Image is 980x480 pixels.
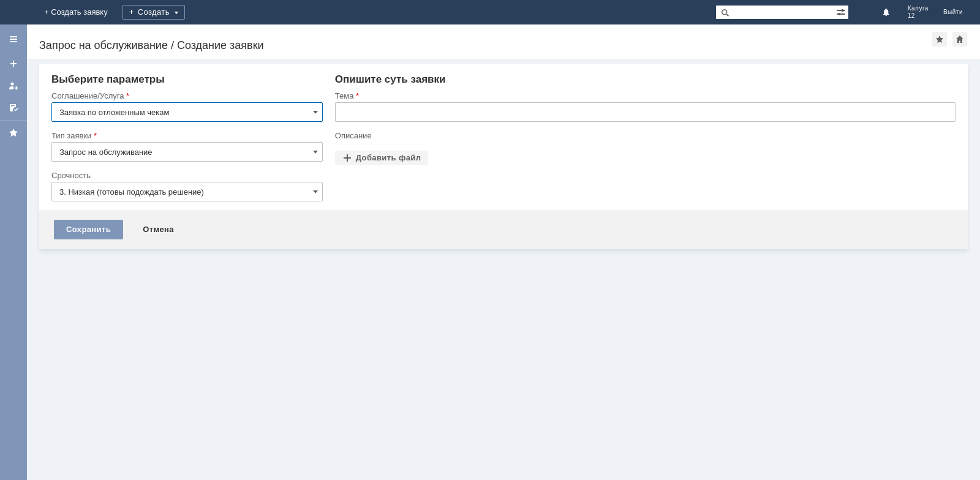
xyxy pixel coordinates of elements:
div: Описание [335,132,953,140]
span: Расширенный поиск [836,6,848,17]
div: Добавить в избранное [932,32,947,47]
div: Создать [123,5,185,20]
span: Опишите суть заявки [335,73,446,85]
div: Запрос на обслуживание / Создание заявки [39,39,932,51]
div: Тема [335,92,953,100]
a: Мои заявки [4,76,23,96]
span: Калуга [908,5,929,12]
a: Мои согласования [4,98,23,118]
div: Срочность [51,171,320,179]
span: Выберите параметры [51,73,165,85]
div: Сделать домашней страницей [952,32,967,47]
span: 12 [908,12,929,20]
a: Создать заявку [4,54,23,73]
div: Тип заявки [51,132,320,140]
div: Соглашение/Услуга [51,92,320,100]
